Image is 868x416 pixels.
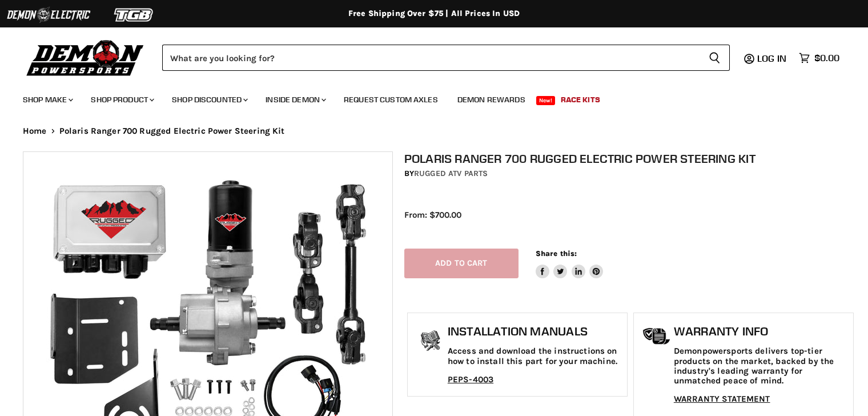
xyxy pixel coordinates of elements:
a: Rugged ATV Parts [414,169,488,178]
a: Home [23,126,47,136]
h1: Polaris Ranger 700 Rugged Electric Power Steering Kit [404,151,857,166]
span: New! [536,96,556,105]
h1: Installation Manuals [448,325,621,338]
a: Shop Make [14,88,80,111]
a: Request Custom Axles [335,88,447,111]
span: Polaris Ranger 700 Rugged Electric Power Steering Kit [59,126,285,136]
input: Search [162,45,700,71]
img: Demon Electric Logo 2 [6,4,91,26]
img: warranty-icon.png [642,327,671,345]
a: Demon Rewards [449,88,534,111]
a: Log in [752,53,793,63]
p: Access and download the instructions on how to install this part for your machine. [448,346,621,366]
div: by [404,167,857,180]
a: PEPS-4003 [448,374,493,385]
a: Race Kits [552,88,609,111]
span: $0.00 [814,53,839,63]
a: Shop Product [82,88,161,111]
span: Log in [757,53,786,64]
ul: Main menu [14,83,837,111]
img: TGB Logo 2 [91,4,177,26]
button: Search [700,45,730,71]
a: Shop Discounted [163,88,255,111]
img: install_manual-icon.png [416,327,445,356]
img: Demon Powersports [23,37,148,78]
a: WARRANTY STATEMENT [674,394,770,404]
span: From: $700.00 [404,210,461,220]
aside: Share this: [536,249,604,279]
form: Product [162,45,730,71]
span: Share this: [536,249,577,258]
h1: Warranty Info [674,325,847,338]
p: Demonpowersports delivers top-tier products on the market, backed by the industry's leading warra... [674,346,847,386]
a: Inside Demon [257,88,333,111]
a: $0.00 [793,50,845,66]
